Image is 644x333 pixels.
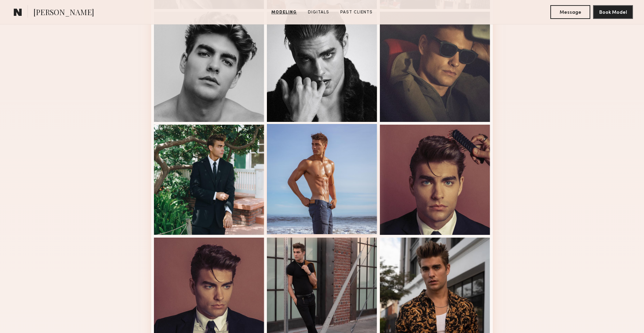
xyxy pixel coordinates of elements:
[305,9,332,15] a: Digitals
[337,9,375,15] a: Past Clients
[593,5,633,19] button: Book Model
[550,5,590,19] button: Message
[593,9,633,15] a: Book Model
[269,9,300,15] a: Modeling
[33,7,94,19] span: [PERSON_NAME]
